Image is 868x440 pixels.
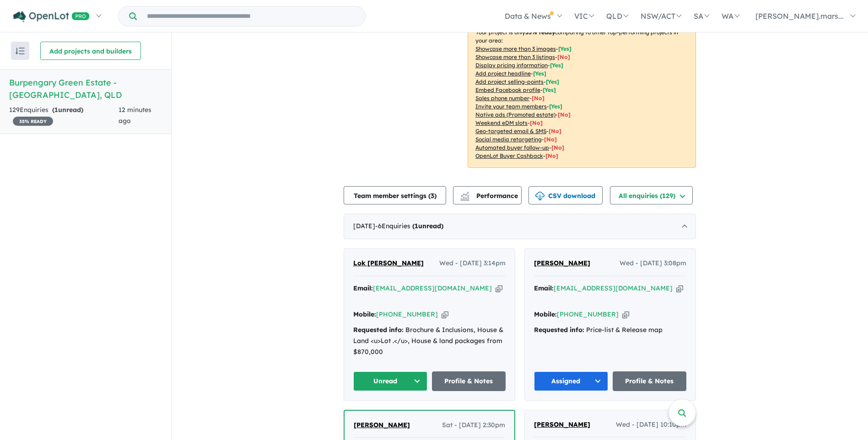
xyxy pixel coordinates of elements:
a: [EMAIL_ADDRESS][DOMAIN_NAME] [373,284,492,292]
div: Price-list & Release map [534,325,686,336]
span: Sat - [DATE] 2:30pm [442,420,505,431]
span: [PERSON_NAME].mars... [755,11,844,21]
span: [No] [544,136,557,143]
strong: Requested info: [534,326,584,334]
img: download icon [535,192,545,201]
span: [No] [551,144,564,151]
span: 1 [54,106,58,114]
a: Profile & Notes [613,371,687,391]
div: Brochure & Inclusions, House & Land <u>Lot .</u>, House & land packages from $870,000 [353,325,506,357]
a: [PERSON_NAME] [534,419,590,430]
u: Showcase more than 3 listings [475,54,555,60]
u: Geo-targeted email & SMS [475,128,546,134]
span: Wed - [DATE] 10:10pm [616,419,686,430]
img: Openlot PRO Logo White [13,11,90,22]
strong: Mobile: [353,310,376,318]
button: Assigned [534,371,608,391]
strong: ( unread) [52,106,83,114]
span: [ Yes ] [546,78,559,85]
button: Copy [622,310,629,319]
u: Native ads (Promoted estate) [475,111,555,118]
a: [PHONE_NUMBER] [557,310,619,318]
span: [ No ] [532,95,545,102]
span: Performance [462,192,518,200]
span: [No] [530,119,543,126]
span: [ Yes ] [558,45,571,52]
span: [ Yes ] [533,70,546,77]
strong: Mobile: [534,310,557,318]
strong: Requested info: [353,326,404,334]
strong: Email: [353,284,373,292]
u: Sales phone number [475,95,529,102]
button: Add projects and builders [40,42,141,60]
span: 3 [431,192,434,200]
span: Wed - [DATE] 3:08pm [620,258,686,269]
span: [No] [545,152,558,159]
button: Copy [442,310,448,319]
span: Wed - [DATE] 3:14pm [439,258,506,269]
span: [No] [549,128,561,134]
span: [ Yes ] [543,86,556,93]
button: Performance [453,186,522,204]
u: Display pricing information [475,62,548,69]
a: [PERSON_NAME] [354,420,410,431]
img: bar-chart.svg [460,195,469,201]
button: Unread [353,371,427,391]
span: [ Yes ] [549,103,562,110]
span: Lok [PERSON_NAME] [353,259,424,267]
span: - 6 Enquir ies [375,222,443,230]
span: 35 % READY [13,117,53,126]
button: Copy [676,284,683,293]
span: [No] [558,111,571,118]
a: Lok [PERSON_NAME] [353,258,424,269]
a: [PHONE_NUMBER] [376,310,438,318]
u: Automated buyer follow-up [475,144,549,151]
span: [PERSON_NAME] [354,421,410,429]
input: Try estate name, suburb, builder or developer [139,6,363,26]
img: line-chart.svg [461,192,469,197]
a: [PERSON_NAME] [534,258,590,269]
u: Showcase more than 3 images [475,45,556,52]
u: OpenLot Buyer Cashback [475,152,543,159]
a: [EMAIL_ADDRESS][DOMAIN_NAME] [554,284,673,292]
span: 12 minutes ago [119,106,151,125]
strong: Email: [534,284,554,292]
u: Social media retargeting [475,136,542,143]
u: Weekend eDM slots [475,119,528,126]
span: [ Yes ] [550,62,563,69]
u: Invite your team members [475,103,547,110]
u: Add project selling-points [475,78,544,85]
u: Embed Facebook profile [475,86,540,93]
img: sort.svg [16,48,25,54]
button: Copy [496,284,502,293]
button: Team member settings (3) [344,186,446,204]
a: Profile & Notes [432,371,506,391]
span: [PERSON_NAME] [534,259,590,267]
button: CSV download [528,186,603,204]
button: All enquiries (129) [610,186,693,204]
p: Your project is only comparing to other top-performing projects in your area: - - - - - - - - - -... [468,21,696,168]
u: Add project headline [475,70,531,77]
strong: ( unread) [412,222,443,230]
span: 1 [415,222,418,230]
span: [ No ] [557,54,570,60]
span: [PERSON_NAME] [534,420,590,429]
div: [DATE] [344,214,696,239]
div: 129 Enquir ies [9,105,119,127]
h5: Burpengary Green Estate - [GEOGRAPHIC_DATA] , QLD [9,76,162,101]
